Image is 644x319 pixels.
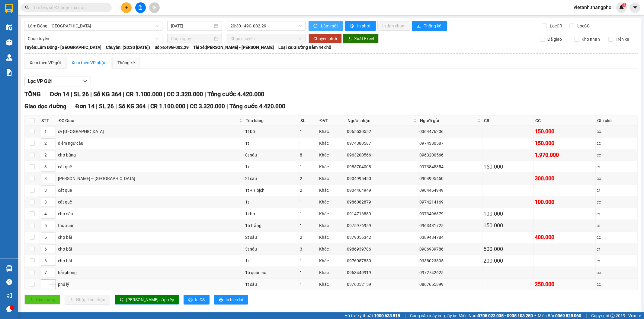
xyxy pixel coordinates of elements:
[630,2,640,13] button: caret-down
[245,234,298,241] div: 2t sầu
[74,90,89,98] span: SL 26
[347,234,417,241] div: 0379056342
[6,39,12,46] img: warehouse-icon
[278,44,331,51] span: Loại xe: Giường nằm 44 chỗ
[99,103,114,110] span: SL 26
[245,281,298,288] div: 1t sầu
[115,295,179,305] button: sort-ascending[PERSON_NAME] sắp xếp
[24,103,66,110] span: Giao dọc đường
[319,175,345,182] div: Khác
[347,199,417,205] div: 0986082879
[597,210,636,217] div: cr
[138,5,143,10] span: file-add
[195,296,205,303] span: In DS
[24,295,60,305] button: uploadGiao hàng
[623,3,625,7] span: 1
[569,4,616,11] span: vietanh.thangpho
[350,24,355,29] span: printer
[300,175,317,182] div: 2
[633,5,638,10] span: caret-down
[244,116,299,126] th: Tên hàng
[300,269,317,276] div: 1
[347,269,417,276] div: 0963440919
[347,175,417,182] div: 0904995450
[126,296,174,303] span: [PERSON_NAME] sắp xếp
[300,152,317,158] div: 8
[171,23,213,29] input: 15/08/2025
[597,246,636,252] div: cr
[596,116,638,126] th: Ghi chú
[482,116,534,126] th: CR
[300,222,317,229] div: 1
[300,210,317,217] div: 1
[535,139,594,147] div: 150.000
[58,281,243,288] div: phủ lý
[597,140,636,147] div: cc
[597,128,636,135] div: cc
[548,23,563,29] span: Lọc CR
[96,103,98,110] span: |
[117,59,135,66] div: Thống kê
[58,128,243,135] div: cv [GEOGRAPHIC_DATA]
[245,128,298,135] div: 1t bơ
[51,281,54,284] span: up
[313,24,319,29] span: sync
[245,199,298,205] div: 1t
[300,187,317,194] div: 2
[300,281,317,288] div: 1
[58,246,243,252] div: chợ bãi
[24,77,91,86] button: Lọc VP Gửi
[40,116,57,126] th: STT
[207,90,264,98] span: Tổng cước 4.420.000
[93,90,121,98] span: Số KG 364
[6,265,12,272] img: warehouse-icon
[300,163,317,170] div: 1
[483,221,533,230] div: 150.000
[555,313,581,318] strong: 0369 525 060
[149,2,160,13] button: aim
[419,281,481,288] div: 0867655899
[83,79,88,84] span: down
[347,222,417,229] div: 0975976959
[347,281,417,288] div: 0376352159
[193,44,274,51] span: Tài xế: [PERSON_NAME] - [PERSON_NAME]
[319,140,345,147] div: Khác
[6,69,12,76] img: solution-icon
[300,246,317,252] div: 3
[419,210,481,217] div: 0973496879
[118,103,146,110] span: Số KG 364
[245,269,298,276] div: 1b quần áo
[6,279,12,285] span: question-circle
[135,2,146,13] button: file-add
[28,34,159,43] span: Chọn tuyến
[300,140,317,147] div: 1
[374,313,400,318] strong: 1900 633 818
[30,59,61,66] div: Xem theo VP gửi
[419,269,481,276] div: 0972742625
[58,269,243,276] div: hải phòng
[58,175,243,182] div: [PERSON_NAME] -- [GEOGRAPHIC_DATA]
[226,296,243,303] span: In biên lai
[318,116,346,126] th: ĐVT
[59,117,238,124] span: ĐC Giao
[347,163,417,170] div: 0985704008
[300,128,317,135] div: 1
[319,281,345,288] div: Khác
[58,163,243,170] div: cát quế
[245,163,298,170] div: 1x
[28,77,52,85] span: Lọc VP Gửi
[58,234,243,241] div: chợ bãi
[245,140,298,147] div: 1t
[619,5,624,10] img: icon-new-feature
[597,175,636,182] div: cc
[319,257,345,264] div: Khác
[300,199,317,205] div: 1
[347,246,417,252] div: 0986939786
[419,128,481,135] div: 0364476206
[300,234,317,241] div: 2
[33,4,104,11] input: Tìm tên, số ĐT hoặc mã đơn
[245,187,298,194] div: 1t + 1 bịch
[545,36,564,43] span: Đã giao
[6,306,12,312] span: message
[597,152,636,158] div: cc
